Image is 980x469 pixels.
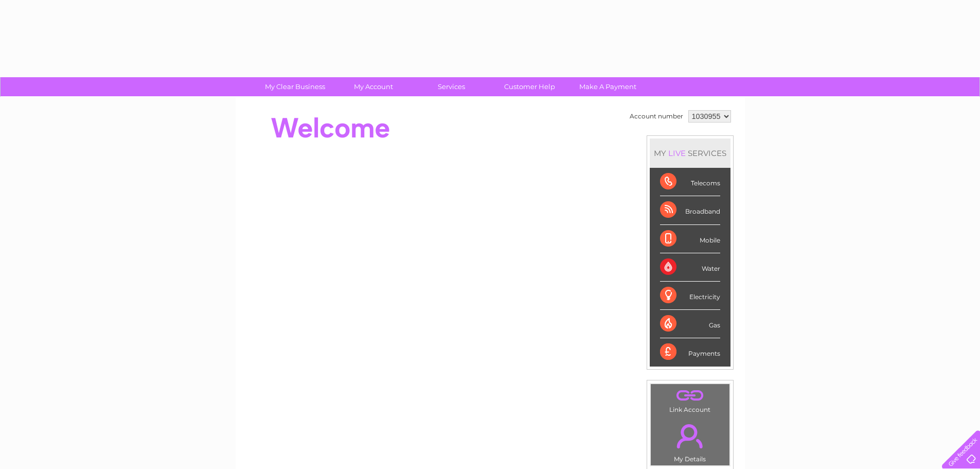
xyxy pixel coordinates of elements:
[660,168,720,196] div: Telecoms
[660,310,720,338] div: Gas
[565,77,650,96] a: Make A Payment
[331,77,416,96] a: My Account
[253,77,337,96] a: My Clear Business
[409,77,494,96] a: Services
[650,384,730,416] td: Link Account
[660,282,720,310] div: Electricity
[487,77,572,96] a: Customer Help
[666,148,688,158] div: LIVE
[653,387,727,405] a: .
[660,196,720,224] div: Broadband
[660,225,720,253] div: Mobile
[660,253,720,282] div: Water
[650,138,730,168] div: MY SERVICES
[660,338,720,366] div: Payments
[653,418,727,454] a: .
[627,108,686,125] td: Account number
[650,415,730,466] td: My Details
